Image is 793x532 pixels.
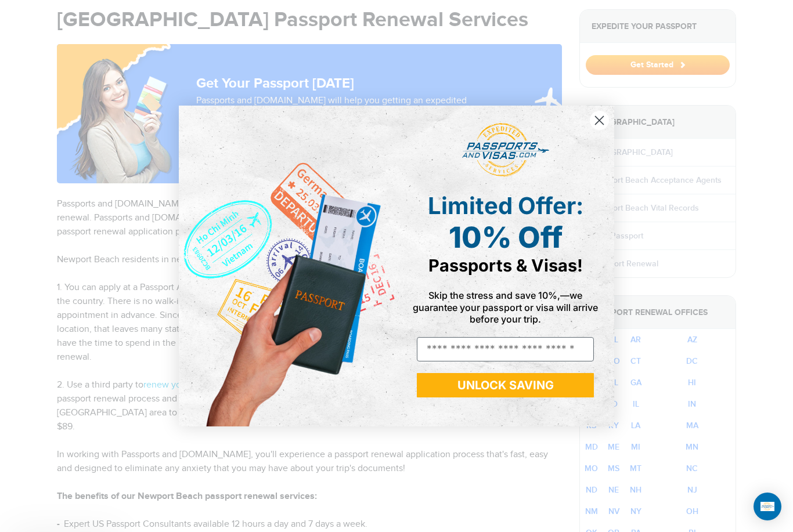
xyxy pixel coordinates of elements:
button: UNLOCK SAVING [417,373,594,397]
img: passports and visas [462,123,549,178]
span: Limited Offer: [428,191,583,220]
span: 10% Off [449,220,563,255]
img: de9cda0d-0715-46ca-9a25-073762a91ba7.png [179,106,396,426]
div: Open Intercom Messenger [754,493,781,520]
button: Close dialog [589,110,610,131]
span: Passports & Visas! [428,255,583,276]
span: Skip the stress and save 10%,—we guarantee your passport or visa will arrive before your trip. [413,289,598,324]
